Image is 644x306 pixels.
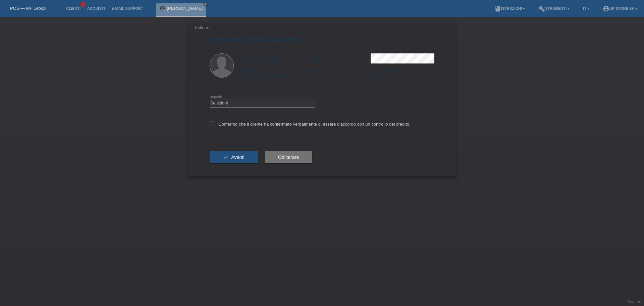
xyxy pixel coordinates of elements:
div: [PERSON_NAME] [243,53,307,63]
button: check Avanti [210,151,258,164]
a: POS — MF Group [10,6,46,11]
i: build [538,5,545,12]
button: Obliterare [265,151,313,164]
a: account_circleUp Store SA ▾ [599,6,641,10]
a: [PERSON_NAME] [167,6,203,11]
div: [DATE] [371,69,434,79]
a: E-mail Support [108,6,147,10]
a: Clienti [63,6,84,10]
i: check [223,155,228,160]
span: Cognome [307,54,323,58]
span: Permesso di soggiorno [307,69,345,73]
a: Acquisti [84,6,108,10]
a: close [203,2,208,6]
a: IT ▾ [580,6,593,10]
span: 1 [80,2,86,7]
a: Support [627,300,641,304]
div: [GEOGRAPHIC_DATA] [243,69,307,79]
i: account_circle [603,5,609,12]
span: Nationalità [243,69,261,73]
div: Victorica [307,53,371,63]
i: book [494,5,501,12]
a: bookIstruzioni ▾ [491,6,528,10]
h1: Eseguire l’autorizzazione [210,35,434,43]
i: close [204,2,207,6]
span: Obliterare [278,155,299,160]
a: buildStrumenti ▾ [535,6,573,10]
div: B [307,69,371,79]
a: ← Indietro [190,25,210,30]
span: Avanti [231,155,244,160]
span: Data immigrazione [371,69,401,73]
label: Confermo che il cliente ha confermato verbalmente di essere d'accordo con un controllo del credito. [210,122,411,127]
span: Nome [243,54,253,58]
